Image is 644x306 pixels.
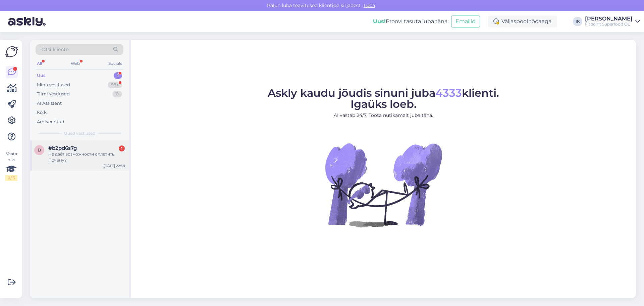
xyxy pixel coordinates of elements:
[362,2,377,8] span: Luba
[585,21,633,27] div: Fitpoint Superfood OÜ
[119,145,125,151] div: 1
[585,16,633,21] div: [PERSON_NAME]
[5,151,17,181] div: Vaata siia
[64,130,95,136] span: Uued vestlused
[37,100,62,107] div: AI Assistent
[37,82,70,88] div: Minu vestlused
[38,147,41,152] span: b
[435,86,462,99] span: 4333
[107,59,123,68] div: Socials
[42,46,68,53] span: Otsi kliente
[104,163,125,168] div: [DATE] 22:38
[36,59,43,68] div: All
[48,145,77,151] span: #b2pd6s7g
[37,91,70,97] div: Tiimi vestlused
[573,17,582,26] div: IK
[108,82,122,88] div: 99+
[37,119,64,125] div: Arhiveeritud
[488,15,557,28] div: Väljaspool tööaega
[323,124,444,245] img: No Chat active
[112,91,122,97] div: 0
[268,86,499,111] span: Askly kaudu jõudis sinuni juba klienti. Igaüks loeb.
[373,17,448,26] div: Proovi tasuta juba täna:
[373,18,386,25] b: Uus!
[48,151,125,163] div: Не даёт возможности оплатить. Почему?
[114,72,122,79] div: 1
[268,112,499,119] p: AI vastab 24/7. Tööta nutikamalt juba täna.
[5,45,18,58] img: Askly Logo
[5,175,17,181] div: 2 / 3
[37,72,46,79] div: Uus
[451,15,480,28] button: Emailid
[69,59,81,68] div: Web
[37,109,47,116] div: Kõik
[585,16,640,27] a: [PERSON_NAME]Fitpoint Superfood OÜ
